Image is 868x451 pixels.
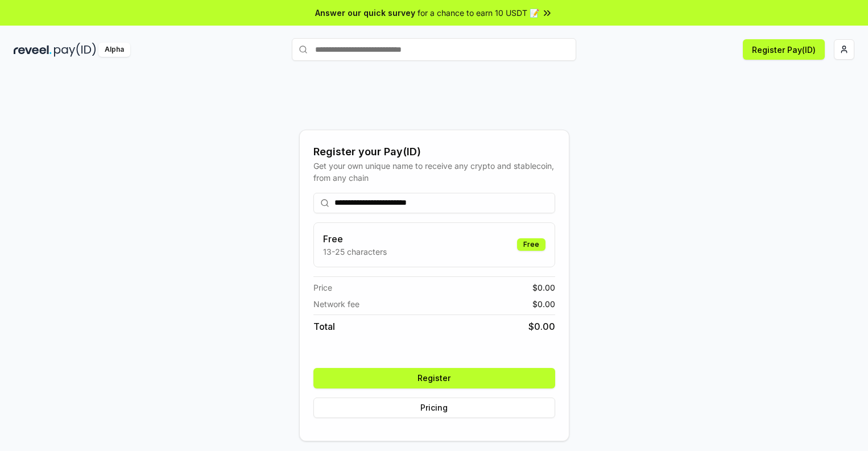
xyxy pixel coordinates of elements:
[313,298,359,310] span: Network fee
[743,39,825,60] button: Register Pay(ID)
[532,282,555,293] span: $ 0.00
[313,320,335,333] span: Total
[313,144,555,160] div: Register your Pay(ID)
[323,232,387,246] h3: Free
[98,43,130,57] div: Alpha
[313,398,555,418] button: Pricing
[14,43,52,57] img: reveel_dark
[323,246,387,258] p: 13-25 characters
[54,43,96,57] img: pay_id
[528,320,555,333] span: $ 0.00
[315,7,415,19] span: Answer our quick survey
[517,238,545,251] div: Free
[313,160,555,184] div: Get your own unique name to receive any crypto and stablecoin, from any chain
[313,282,332,293] span: Price
[532,298,555,310] span: $ 0.00
[313,368,555,388] button: Register
[418,7,539,19] span: for a chance to earn 10 USDT 📝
